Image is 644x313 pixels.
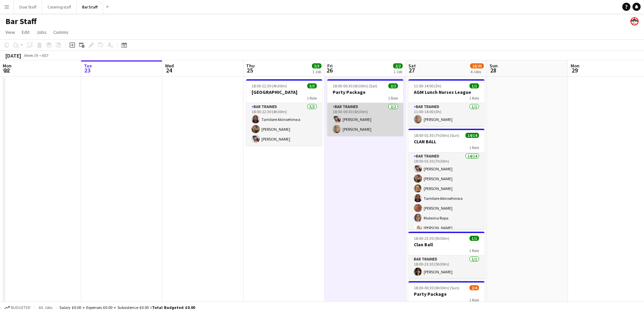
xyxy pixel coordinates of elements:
span: Edit [22,29,30,35]
h3: CLAN BALL [408,139,484,145]
app-job-card: 11:00-14:00 (3h)1/1AGM Lunch Nurses League1 RoleBar trained1/111:00-14:00 (3h)[PERSON_NAME] [408,79,484,126]
span: Tue [84,63,92,69]
span: 25 [245,66,255,74]
h3: [GEOGRAPHIC_DATA] [246,89,322,95]
app-card-role: Bar trained14/1418:00-01:30 (7h30m)[PERSON_NAME][PERSON_NAME][PERSON_NAME]Tamilore Akinsehinwa[PE... [408,152,484,303]
span: Jobs [36,29,47,35]
span: 2/2 [388,83,398,88]
span: 11:00-14:00 (3h) [414,83,441,88]
div: 1 Job [393,69,402,74]
h1: Bar Staff [5,16,37,26]
span: Mon [3,63,12,69]
span: 27 [407,66,416,74]
button: Bar Staff [77,0,103,14]
span: Total Budgeted £0.00 [152,305,195,310]
span: 1 Role [469,96,479,101]
app-job-card: 18:00-22:30 (4h30m)3/3[GEOGRAPHIC_DATA]1 RoleBar trained3/318:00-22:30 (4h30m)Tamilore Akinsehinw... [246,79,322,146]
div: Salary £0.00 + Expenses £0.00 + Subsistence £0.00 = [59,305,195,310]
a: View [3,28,18,37]
app-job-card: 18:00-23:30 (5h30m)1/1Clan Ball1 RoleBar trained1/118:00-23:30 (5h30m)[PERSON_NAME] [408,232,484,278]
span: 3/3 [307,83,317,88]
span: 1/1 [470,83,479,88]
app-job-card: 18:00-01:30 (7h30m) (Sun)14/14CLAN BALL1 RoleBar trained14/1418:00-01:30 (7h30m)[PERSON_NAME][PER... [408,129,484,229]
span: 22 [2,66,12,74]
span: 1 Role [388,96,398,101]
span: Week 39 [22,53,39,58]
app-job-card: 18:00-00:30 (6h30m) (Sat)2/2Party Package1 RoleBar trained2/218:00-00:30 (6h30m)[PERSON_NAME][PER... [327,79,403,136]
div: 4 Jobs [471,69,483,74]
button: Door Staff [14,0,42,14]
span: 2/2 [393,63,403,68]
span: 28 [489,66,498,74]
app-card-role: Bar trained3/318:00-22:30 (4h30m)Tamilore Akinsehinwa[PERSON_NAME][PERSON_NAME] [246,103,322,146]
h3: Party Package [327,89,403,95]
span: 23 [83,66,92,74]
h3: Clan Ball [408,242,484,248]
h3: Party Package [408,291,484,297]
button: Budgeted [3,304,32,311]
a: Jobs [34,28,49,37]
span: 18:00-23:30 (5h30m) [414,236,449,241]
span: 3/3 [312,63,321,68]
span: 1 Role [469,145,479,150]
span: All jobs [37,305,54,310]
span: Sun [490,63,498,69]
span: Sat [408,63,416,69]
span: 2/4 [470,285,479,290]
span: 1 Role [469,248,479,253]
span: 18:00-22:30 (4h30m) [252,83,287,88]
span: Comms [53,29,69,35]
span: 18:00-01:30 (7h30m) (Sun) [414,133,459,138]
span: Thu [246,63,255,69]
span: Mon [571,63,579,69]
h3: AGM Lunch Nurses League [408,89,484,95]
app-card-role: Bar trained2/218:00-00:30 (6h30m)[PERSON_NAME][PERSON_NAME] [327,103,403,136]
span: 1/1 [470,236,479,241]
span: Fri [327,63,333,69]
span: 18:00-00:30 (6h30m) (Sun) [414,285,459,290]
span: 29 [570,66,579,74]
app-card-role: Bar trained1/111:00-14:00 (3h)[PERSON_NAME] [408,103,484,126]
button: Catering staff [42,0,77,14]
app-card-role: Bar trained1/118:00-23:30 (5h30m)[PERSON_NAME] [408,255,484,278]
a: Edit [19,28,32,37]
span: Wed [165,63,174,69]
span: 18:00-00:30 (6h30m) (Sat) [333,83,377,88]
div: BST [42,53,49,58]
a: Comms [51,28,71,37]
span: Budgeted [11,305,31,310]
span: 1 Role [469,297,479,302]
span: View [5,29,15,35]
div: [DATE] [5,52,21,59]
app-user-avatar: Beach Ballroom [630,17,639,25]
span: 1 Role [307,96,317,101]
span: 24 [164,66,174,74]
span: 18/20 [470,63,484,68]
div: 1 Job [312,69,321,74]
span: 26 [326,66,333,74]
span: 14/14 [465,133,479,138]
